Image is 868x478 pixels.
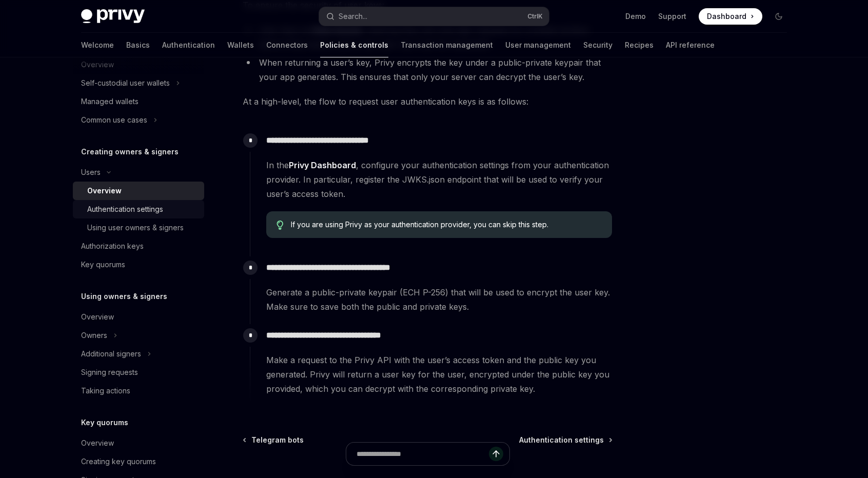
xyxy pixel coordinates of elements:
div: Search... [339,10,367,23]
a: Key quorums [73,255,204,274]
span: Telegram bots [251,435,304,445]
div: Additional signers [81,348,141,360]
a: API reference [666,33,715,57]
h5: Creating owners & signers [81,146,179,158]
a: Welcome [81,33,114,57]
span: At a high-level, the flow to request user authentication keys is as follows: [243,94,613,109]
a: Authentication [162,33,215,57]
a: Signing requests [73,363,204,382]
div: Key quorums [81,258,125,271]
span: Ctrl K [527,12,543,21]
span: If you are using Privy as your authentication provider, you can skip this step. [291,220,602,230]
a: Authentication settings [519,435,611,445]
span: Dashboard [707,11,746,22]
a: Overview [73,182,204,200]
div: Overview [81,311,114,323]
button: Toggle dark mode [771,8,787,25]
a: Using user owners & signers [73,218,204,237]
a: Security [583,33,613,57]
a: Policies & controls [320,33,388,57]
a: Overview [73,434,204,452]
svg: Tip [277,221,284,230]
a: Recipes [625,33,654,57]
h5: Using owners & signers [81,290,167,303]
button: Search...CtrlK [319,7,549,26]
div: Overview [81,437,114,449]
button: Send message [489,447,503,461]
span: In the , configure your authentication settings from your authentication provider. In particular,... [266,158,612,201]
a: Dashboard [699,8,762,25]
div: Self-custodial user wallets [81,77,170,89]
div: Authentication settings [87,203,163,215]
a: Support [658,11,686,22]
a: Taking actions [73,382,204,400]
a: Basics [126,33,150,57]
a: Managed wallets [73,92,204,111]
a: Connectors [266,33,308,57]
a: Overview [73,308,204,326]
span: Generate a public-private keypair (ECH P-256) that will be used to encrypt the user key. Make sur... [266,285,612,314]
a: Telegram bots [244,435,304,445]
div: Common use cases [81,114,147,126]
div: Creating key quorums [81,455,156,468]
div: Managed wallets [81,95,139,108]
span: Make a request to the Privy API with the user’s access token and the public key you generated. Pr... [266,353,612,396]
a: Authentication settings [73,200,204,218]
div: Authorization keys [81,240,144,252]
a: User management [505,33,571,57]
div: Taking actions [81,385,130,397]
li: When returning a user’s key, Privy encrypts the key under a public-private keypair that your app ... [243,55,613,84]
a: Privy Dashboard [289,160,356,171]
img: dark logo [81,9,145,24]
a: Creating key quorums [73,452,204,471]
a: Authorization keys [73,237,204,255]
div: Owners [81,329,107,342]
a: Demo [625,11,646,22]
h5: Key quorums [81,416,128,429]
div: Signing requests [81,366,138,379]
div: Using user owners & signers [87,222,184,234]
div: Users [81,166,101,178]
span: Authentication settings [519,435,604,445]
div: Overview [87,185,122,197]
a: Transaction management [401,33,493,57]
a: Wallets [227,33,254,57]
